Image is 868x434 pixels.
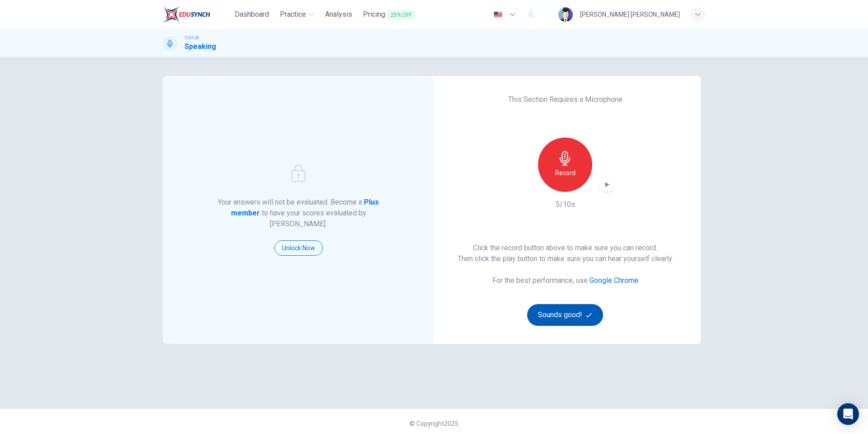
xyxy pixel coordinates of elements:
[359,6,419,23] button: Pricing25% OFF
[590,276,638,285] a: Google Chrome
[280,9,306,20] span: Practice
[538,138,592,192] button: Record
[387,10,415,20] span: 25% OFF
[163,5,210,24] img: EduSynch logo
[163,5,231,24] a: EduSynch logo
[410,420,458,427] span: © Copyright 2025
[492,275,638,286] h6: For the best performance, use
[276,6,318,23] button: Practice
[527,304,603,326] button: Sounds good!
[231,6,273,23] button: Dashboard
[558,7,573,22] img: Profile picture
[458,243,673,264] h6: Click the record button above to make sure you can record. Then click the play button to make sur...
[555,167,576,178] h6: Record
[492,11,504,18] img: en
[235,9,269,20] span: Dashboard
[325,9,352,20] span: Analysis
[580,9,680,20] div: [PERSON_NAME] [PERSON_NAME]
[274,240,323,256] button: Unlock Now
[321,6,356,23] button: Analysis
[508,94,623,105] h6: This Section Requires a Microphone
[184,41,216,52] h1: Speaking
[837,403,859,425] div: Open Intercom Messenger
[556,199,575,210] h6: 5/10s
[184,35,199,41] span: TOEFL®
[217,197,380,229] h6: Your answers will not be evaluated. Become a to have your scores evaluated by [PERSON_NAME].
[363,9,415,20] span: Pricing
